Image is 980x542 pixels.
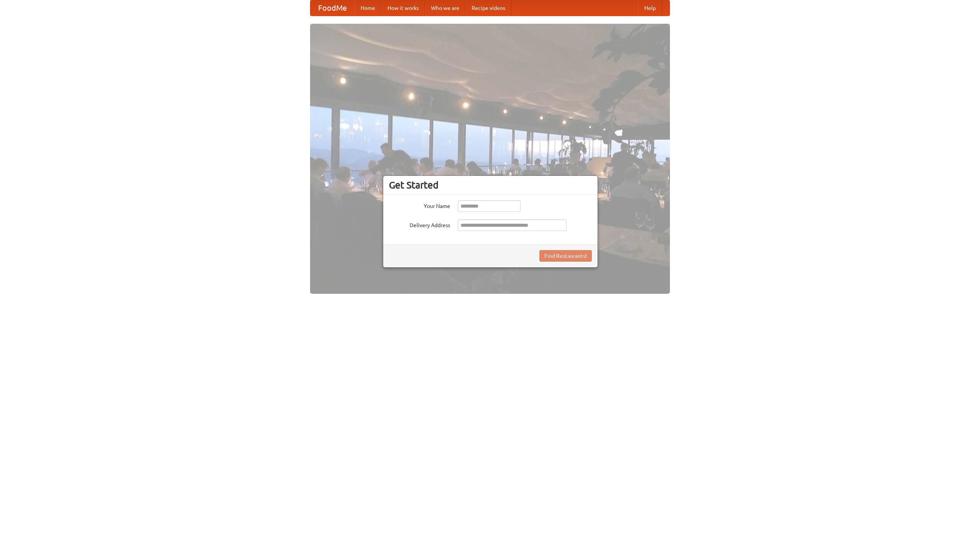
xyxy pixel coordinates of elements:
h3: Get Started [389,179,592,191]
button: Find Restaurants! [539,250,592,262]
a: FoodMe [310,0,354,16]
a: Home [354,0,381,16]
a: Who we are [425,0,465,16]
a: Help [638,0,662,16]
a: Recipe videos [465,0,511,16]
label: Your Name [389,200,450,210]
a: How it works [381,0,425,16]
label: Delivery Address [389,219,450,229]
